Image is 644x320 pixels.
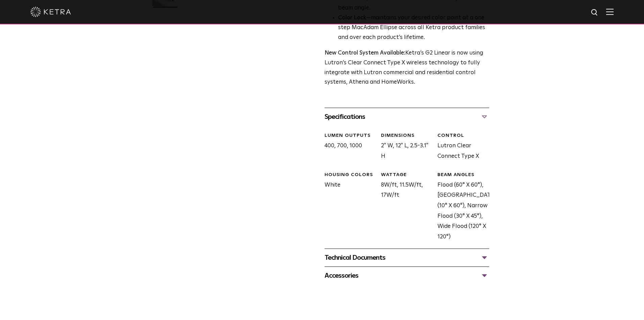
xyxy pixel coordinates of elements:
[325,50,405,56] strong: New Control System Available:
[437,172,489,178] div: BEAM ANGLES
[376,132,432,162] div: 2" W, 12" L, 2.5-3.1" H
[432,132,489,162] div: Lutron Clear Connect Type X
[338,13,489,43] li: —maintains your desired color point at a one step MacAdam Ellipse across all Ketra product famili...
[325,111,489,122] div: Specifications
[325,48,489,88] p: Ketra’s G2 Linear is now using Lutron’s Clear Connect Type X wireless technology to fully integra...
[30,7,71,17] img: ketra-logo-2019-white
[606,8,614,15] img: Hamburger%20Nav.svg
[432,172,489,242] div: Flood (60° X 60°), [GEOGRAPHIC_DATA] (10° X 60°), Narrow Flood (30° X 45°), Wide Flood (120° X 120°)
[591,8,599,17] img: search icon
[376,172,432,242] div: 8W/ft, 11.5W/ft, 17W/ft
[381,132,432,139] div: DIMENSIONS
[325,270,489,281] div: Accessories
[319,132,376,162] div: 400, 700, 1000
[437,132,489,139] div: CONTROL
[319,172,376,242] div: White
[325,252,489,263] div: Technical Documents
[325,132,376,139] div: LUMEN OUTPUTS
[381,172,432,178] div: WATTAGE
[325,172,376,178] div: HOUSING COLORS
